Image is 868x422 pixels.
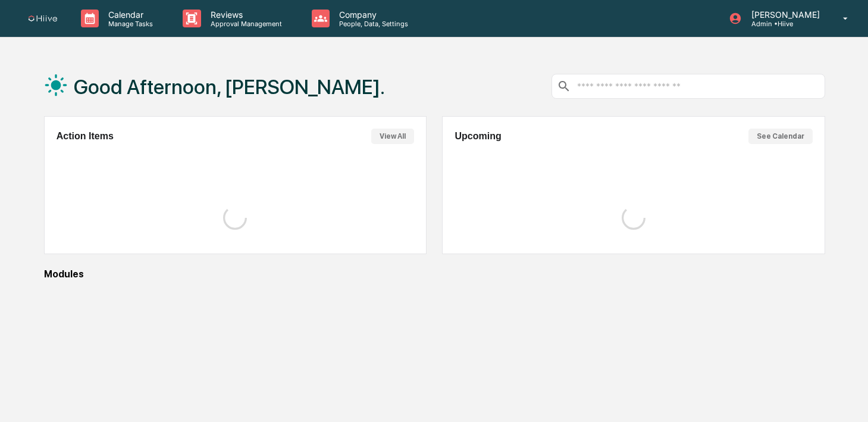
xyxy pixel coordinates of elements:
p: Manage Tasks [99,20,159,28]
p: Admin • Hiive [742,20,826,28]
p: People, Data, Settings [330,20,414,28]
button: View All [371,129,414,144]
h1: Good Afternoon, [PERSON_NAME]. [74,75,385,99]
img: logo [29,15,57,22]
p: Calendar [99,10,159,20]
button: See Calendar [748,129,813,144]
h2: Action Items [57,131,114,142]
h2: Upcoming [455,131,501,142]
p: Company [330,10,414,20]
p: Reviews [201,10,288,20]
p: [PERSON_NAME] [742,10,826,20]
p: Approval Management [201,20,288,28]
div: Modules [44,268,825,280]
